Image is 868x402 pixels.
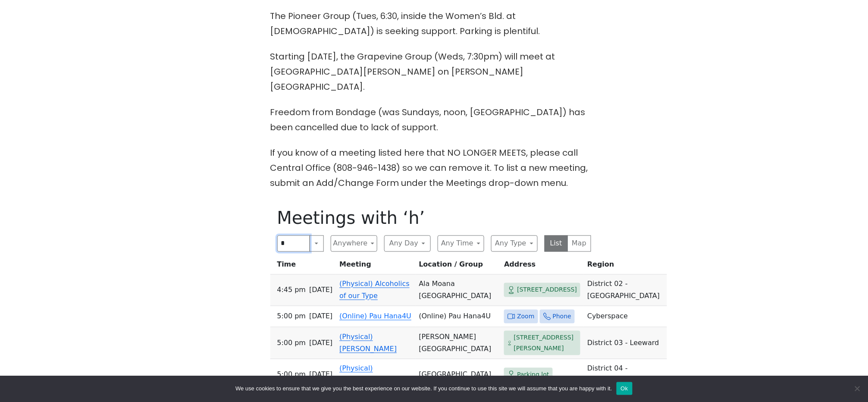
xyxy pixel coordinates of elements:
[384,236,431,252] button: Any Day
[416,327,501,359] td: [PERSON_NAME][GEOGRAPHIC_DATA]
[584,259,667,275] th: Region
[309,284,332,296] span: [DATE]
[545,236,568,252] button: List
[617,382,633,395] button: Ok
[514,333,577,354] span: [STREET_ADDRESS][PERSON_NAME]
[235,384,612,393] span: We use cookies to ensure that we give you the best experience on our website. If you continue to ...
[416,306,501,328] td: (Online) Pau Hana4U
[277,337,306,349] span: 5:00 PM
[584,327,667,359] td: District 03 - Leeward
[336,259,415,275] th: Meeting
[270,105,598,135] p: Freedom from Bondage (was Sundays, noon, [GEOGRAPHIC_DATA]) has been cancelled due to lack of sup...
[416,359,501,391] td: [GEOGRAPHIC_DATA]
[277,236,310,252] input: Search
[491,236,538,252] button: Any Type
[270,9,598,39] p: The Pioneer Group (Tues, 6:30, inside the Women’s Bld. at [DEMOGRAPHIC_DATA]) is seeking support....
[584,275,667,306] td: District 02 - [GEOGRAPHIC_DATA]
[517,311,534,322] span: Zoom
[270,49,598,94] p: Starting [DATE], the Grapevine Group (Weds, 7:30pm) will meet at [GEOGRAPHIC_DATA][PERSON_NAME] o...
[517,370,549,380] span: Parking lot
[853,384,862,393] span: No
[584,359,667,391] td: District 04 - Windward
[309,337,332,349] span: [DATE]
[339,333,397,353] a: (Physical) [PERSON_NAME]
[567,236,591,252] button: Map
[309,369,332,381] span: [DATE]
[517,285,577,295] span: [STREET_ADDRESS]
[339,364,397,385] a: (Physical) [PERSON_NAME]
[331,236,377,252] button: Anywhere
[277,208,591,229] h1: Meetings with ‘h’
[310,236,323,252] button: Search
[277,284,306,296] span: 4:45 PM
[416,275,501,306] td: Ala Moana [GEOGRAPHIC_DATA]
[270,145,598,191] p: If you know of a meeting listed here that NO LONGER MEETS, please call Central Office (808-946-14...
[584,306,667,328] td: Cyberspace
[277,311,306,323] span: 5:00 PM
[277,369,306,381] span: 5:00 PM
[438,236,484,252] button: Any Time
[270,259,336,275] th: Time
[339,280,410,300] a: (Physical) Alcoholics of our Type
[553,311,571,322] span: Phone
[501,259,584,275] th: Address
[416,259,501,275] th: Location / Group
[339,312,411,320] a: (Online) Pau Hana4U
[309,311,332,323] span: [DATE]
